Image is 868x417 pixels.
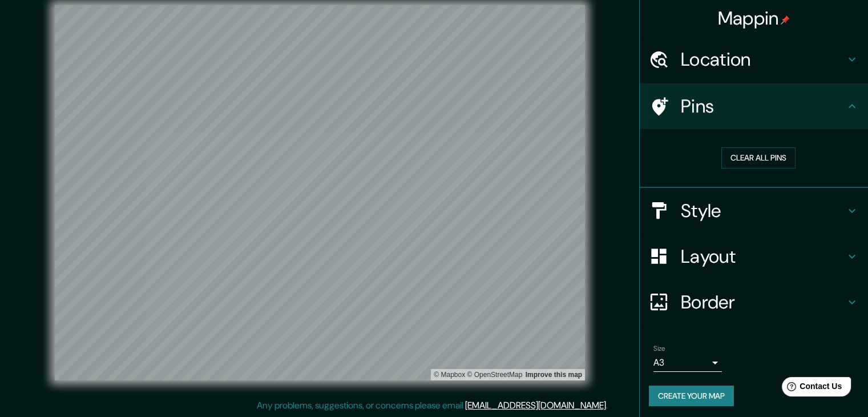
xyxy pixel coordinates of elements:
div: Location [640,37,868,82]
button: Create your map [649,386,734,407]
button: Clear all pins [721,147,796,169]
h4: Mappin [718,7,790,30]
iframe: Help widget launcher [766,372,855,404]
div: Border [640,279,868,325]
a: Map feedback [526,371,582,379]
h4: Style [681,199,845,222]
a: [EMAIL_ADDRESS][DOMAIN_NAME] [465,399,606,411]
div: . [609,399,612,412]
p: Any problems, suggestions, or concerns please email . [257,399,608,412]
canvas: Map [55,5,585,380]
h4: Border [681,291,845,314]
div: A3 [653,354,722,372]
a: OpenStreetMap [467,371,522,379]
div: Style [640,188,868,234]
div: Layout [640,234,868,279]
img: pin-icon.png [781,15,790,25]
div: . [608,399,609,412]
label: Size [653,343,665,353]
a: Mapbox [434,371,465,379]
h4: Pins [681,95,845,118]
h4: Layout [681,245,845,268]
h4: Location [681,48,845,71]
div: Pins [640,83,868,129]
